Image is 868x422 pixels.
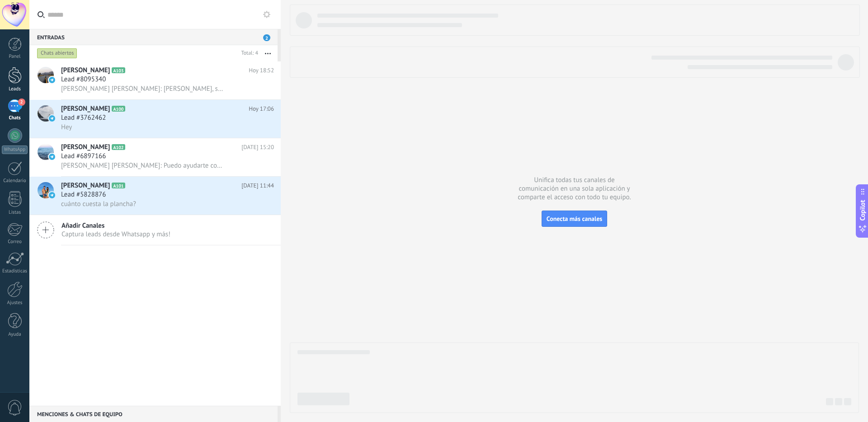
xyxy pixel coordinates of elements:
div: Chats [2,115,28,121]
div: Panel [2,54,28,60]
div: Menciones & Chats de equipo [29,406,278,422]
span: Lead #6897166 [61,152,106,161]
span: [PERSON_NAME] [PERSON_NAME]: [PERSON_NAME], soy [PERSON_NAME]. Siento mucho que [PERSON_NAME], qu... [61,84,224,93]
span: Lead #3762462 [61,113,106,122]
img: icon [49,192,55,198]
span: cuánto cuesta la plancha? [61,200,136,208]
div: Chats abiertos [37,48,77,59]
span: [PERSON_NAME] [61,143,110,152]
button: Conecta más canales [542,211,607,227]
span: Conecta más canales [547,215,602,223]
a: avataricon[PERSON_NAME]A100Hoy 17:06Lead #3762462Hey [29,100,281,138]
div: Ajustes [2,300,28,306]
span: Lead #8095340 [61,75,106,84]
div: Estadísticas [2,268,28,274]
span: A101 [112,183,125,188]
span: Hoy 17:06 [249,104,274,113]
span: [PERSON_NAME] [61,66,110,75]
span: [PERSON_NAME] [61,181,110,190]
img: icon [49,77,55,83]
span: [PERSON_NAME] [PERSON_NAME]: Puedo ayudarte con eso. ¿Me compartes tu nombre y tu número de pedid... [61,161,224,170]
span: 2 [263,34,270,41]
div: Total: 4 [238,49,258,58]
a: avataricon[PERSON_NAME]A101[DATE] 11:44Lead #5828876cuánto cuesta la plancha? [29,177,281,215]
span: Captura leads desde Whatsapp y más! [61,230,170,239]
div: WhatsApp [2,145,28,154]
div: Calendario [2,178,28,184]
span: 2 [18,98,25,106]
div: Listas [2,210,28,216]
button: Más [258,45,278,61]
span: A103 [112,67,125,73]
div: Entradas [29,29,278,45]
span: A102 [112,144,125,150]
img: icon [49,154,55,160]
div: Leads [2,86,28,92]
span: Copilot [858,200,867,221]
a: avataricon[PERSON_NAME]A103Hoy 18:52Lead #8095340[PERSON_NAME] [PERSON_NAME]: [PERSON_NAME], soy ... [29,61,281,99]
span: Hoy 18:52 [249,66,274,75]
div: Ayuda [2,332,28,338]
span: Hey [61,123,72,131]
span: [DATE] 15:20 [241,143,274,152]
span: [DATE] 11:44 [241,181,274,190]
span: [PERSON_NAME] [61,104,110,113]
span: Añadir Canales [61,221,170,230]
img: icon [49,115,55,122]
a: avataricon[PERSON_NAME]A102[DATE] 15:20Lead #6897166[PERSON_NAME] [PERSON_NAME]: Puedo ayudarte c... [29,138,281,176]
div: Correo [2,239,28,245]
span: Lead #5828876 [61,190,106,199]
span: A100 [112,106,125,112]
